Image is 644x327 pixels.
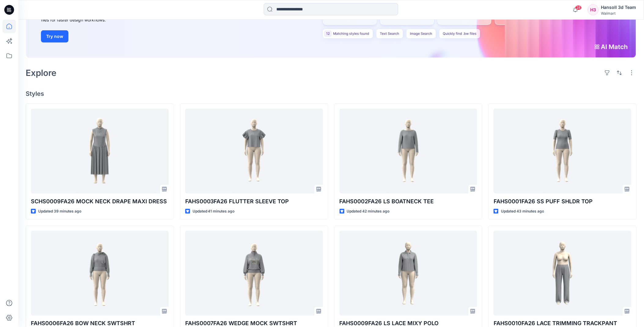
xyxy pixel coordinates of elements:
a: FAHS0010FA26 LACE TRIMMING TRACKPANT [494,231,631,316]
span: 28 [575,5,582,10]
p: FAHS0003FA26 FLUTTER SLEEVE TOP [185,197,323,206]
h4: Styles [26,90,637,97]
div: Hansoll 3d Team [601,4,636,11]
p: Updated 39 minutes ago [38,208,81,215]
p: SCHS0009FA26 MOCK NECK DRAPE MAXI DRESS [31,197,169,206]
p: Updated 41 minutes ago [193,208,235,215]
a: FAHS0009FA26 LS LACE MIXY POLO [340,231,477,316]
p: Updated 43 minutes ago [501,208,544,215]
a: FAHS0006FA26 BOW NECK SWTSHRT [31,231,169,316]
div: H3 [588,4,599,15]
button: Try now [41,30,68,43]
p: Updated 42 minutes ago [347,208,390,215]
a: FAHS0003FA26 FLUTTER SLEEVE TOP [185,109,323,194]
a: FAHS0001FA26 SS PUFF SHLDR TOP [494,109,631,194]
p: FAHS0001FA26 SS PUFF SHLDR TOP [494,197,631,206]
h2: Explore [26,68,57,78]
a: FAHS0002FA26 LS BOATNECK TEE [340,109,477,194]
div: Walmart [601,11,636,16]
p: FAHS0002FA26 LS BOATNECK TEE [340,197,477,206]
a: SCHS0009FA26 MOCK NECK DRAPE MAXI DRESS [31,109,169,194]
a: FAHS0007FA26 WEDGE MOCK SWTSHRT [185,231,323,316]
